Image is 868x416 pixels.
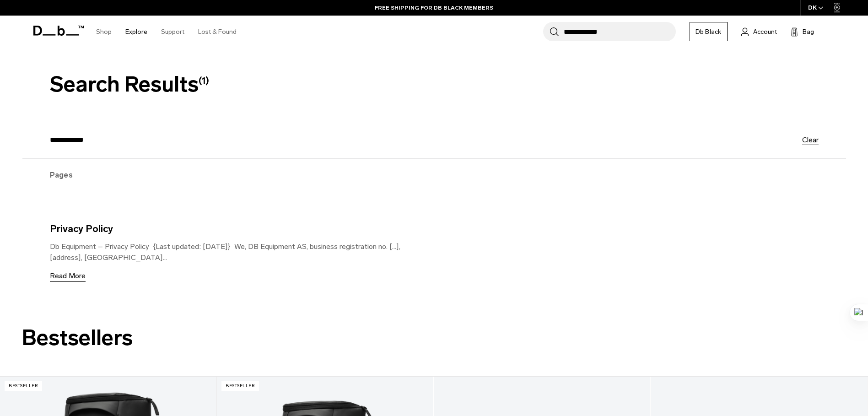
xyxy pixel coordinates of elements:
a: Explore [125,16,147,48]
button: Bag [791,26,814,37]
a: Lost & Found [198,16,237,48]
a: FREE SHIPPING FOR DB BLACK MEMBERS [375,4,493,12]
a: Account [741,26,777,37]
span: Bag [803,27,814,37]
p: Bestseller [5,381,42,391]
div: Privacy Policy [50,222,407,236]
span: (1) [199,75,209,86]
a: Support [161,16,184,48]
div: Db Equipment – Privacy Policy {Last updated: [DATE]} We, DB Equipment AS, business registration n... [50,241,407,263]
button: Clear [802,136,819,143]
a: Db Black [690,22,728,41]
span: Search Results [50,71,209,97]
p: Bestseller [221,381,259,391]
a: Shop [96,16,112,48]
label: Pages [50,159,73,192]
nav: Main Navigation [89,16,243,48]
a: Read More [50,271,86,280]
h2: Bestsellers [22,322,846,354]
span: Account [753,27,777,37]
